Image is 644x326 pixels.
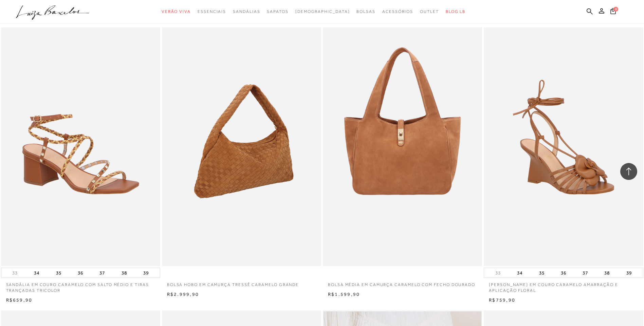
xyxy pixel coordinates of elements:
button: 36 [559,268,568,278]
button: 37 [97,268,107,278]
a: SANDÁLIA ANABELA EM COURO CARAMELO AMARRAÇÃO E APLICAÇÃO FLORAL SANDÁLIA ANABELA EM COURO CARAMEL... [484,28,642,265]
button: 33 [493,270,503,276]
span: R$1.599,90 [328,291,360,297]
span: Sapatos [267,9,288,14]
a: SANDÁLIA EM COURO CARAMELO COM SALTO MÉDIO E TIRAS TRANÇADAS TRICOLOR [1,278,160,293]
button: 34 [32,268,41,278]
span: Sandálias [233,9,260,14]
a: noSubCategoriesText [295,5,350,18]
a: BOLSA HOBO EM CAMURÇA TRESSÊ CARAMELO GRANDE [162,278,321,288]
span: R$2.999,90 [167,291,199,297]
a: BOLSA MÉDIA EM CAMURÇA CARAMELO COM FECHO DOURADO [323,278,482,288]
button: 33 [10,270,20,276]
button: 37 [581,268,590,278]
a: noSubCategoriesText [382,5,413,18]
img: BOLSA MÉDIA EM CAMURÇA CARAMELO COM FECHO DOURADO [324,28,481,265]
button: 34 [515,268,525,278]
button: 38 [602,268,612,278]
span: R$659,90 [6,297,33,303]
a: BLOG LB [446,5,465,18]
span: Bolsas [356,9,375,14]
button: 35 [54,268,63,278]
span: [DEMOGRAPHIC_DATA] [295,9,350,14]
a: BOLSA MÉDIA EM CAMURÇA CARAMELO COM FECHO DOURADO BOLSA MÉDIA EM CAMURÇA CARAMELO COM FECHO DOURADO [324,28,481,265]
img: SANDÁLIA EM COURO CARAMELO COM SALTO MÉDIO E TIRAS TRANÇADAS TRICOLOR [2,28,160,265]
a: noSubCategoriesText [356,5,375,18]
a: BOLSA HOBO EM CAMURÇA TRESSÊ CARAMELO GRANDE [163,28,320,265]
a: noSubCategoriesText [233,5,260,18]
a: noSubCategoriesText [198,5,226,18]
a: noSubCategoriesText [420,5,439,18]
span: Essenciais [198,9,226,14]
a: [PERSON_NAME] EM COURO CARAMELO AMARRAÇÃO E APLICAÇÃO FLORAL [484,278,643,293]
span: Verão Viva [162,9,191,14]
button: 35 [537,268,547,278]
a: noSubCategoriesText [162,5,191,18]
span: Outlet [420,9,439,14]
button: 38 [119,268,129,278]
img: BOLSA HOBO EM CAMURÇA TRESSÊ CARAMELO GRANDE [163,27,321,266]
span: 0 [613,7,618,12]
span: R$759,90 [489,297,515,303]
a: noSubCategoriesText [267,5,288,18]
button: 0 [608,7,618,17]
button: 39 [624,268,634,278]
span: Acessórios [382,9,413,14]
img: SANDÁLIA ANABELA EM COURO CARAMELO AMARRAÇÃO E APLICAÇÃO FLORAL [484,28,642,265]
button: 36 [76,268,85,278]
button: 39 [141,268,151,278]
span: BLOG LB [446,9,465,14]
a: SANDÁLIA EM COURO CARAMELO COM SALTO MÉDIO E TIRAS TRANÇADAS TRICOLOR SANDÁLIA EM COURO CARAMELO ... [2,28,160,265]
